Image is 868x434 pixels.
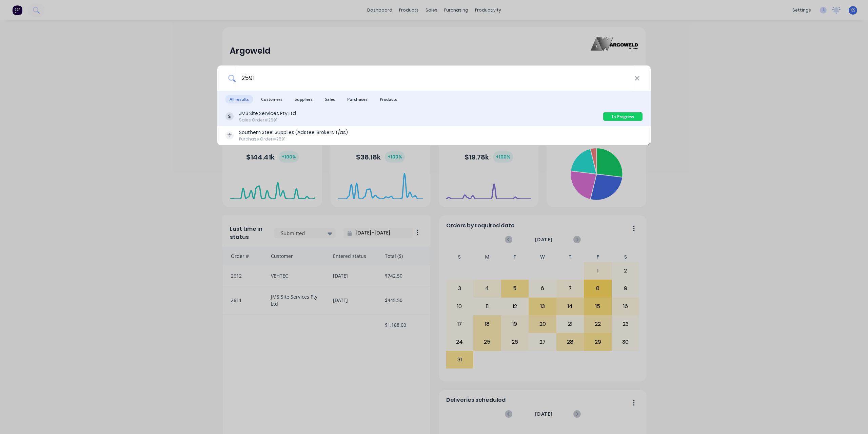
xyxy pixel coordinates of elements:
[239,117,296,123] div: Sales Order #2591
[603,131,643,140] div: Billed
[239,136,348,142] div: Purchase Order #2591
[321,95,339,103] span: Sales
[239,129,348,136] div: Southern Steel Supplies (Adsteel Brokers T/as)
[376,95,401,103] span: Products
[257,95,287,103] span: Customers
[236,65,634,91] input: Start typing a customer or supplier name to create a new order...
[239,110,296,117] div: JMS Site Services Pty Ltd
[603,112,643,121] div: In Progress
[343,95,372,103] span: Purchases
[291,95,317,103] span: Suppliers
[225,95,253,103] span: All results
